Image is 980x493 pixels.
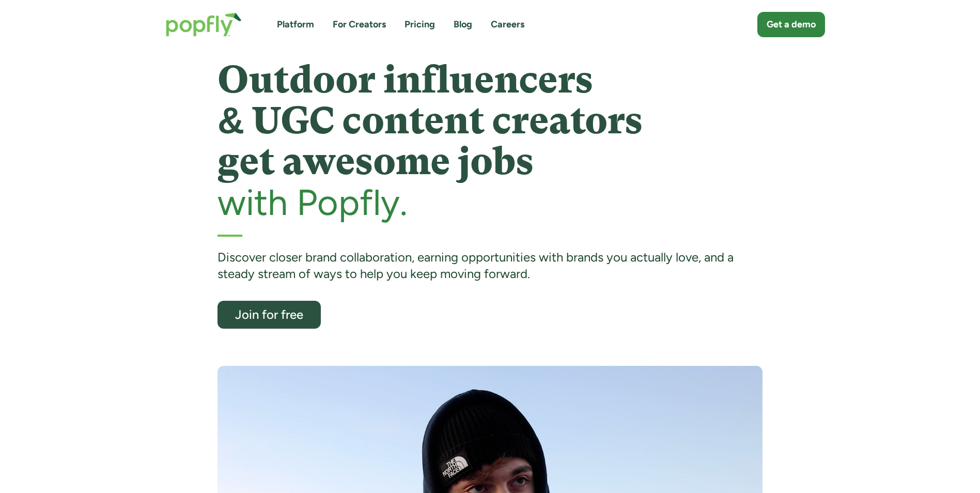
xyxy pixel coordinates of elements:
a: Platform [277,18,314,31]
a: For Creators [333,18,386,31]
div: Get a demo [767,18,816,31]
a: home [155,2,252,47]
a: Blog [454,18,472,31]
a: Get a demo [757,12,825,37]
h2: with Popfly. [217,182,763,222]
h1: Outdoor influencers & UGC content creators get awesome jobs [217,59,763,182]
div: Join for free [227,308,312,321]
div: Discover closer brand collaboration, earning opportunities with brands you actually love, and a s... [217,249,763,283]
a: Join for free [217,301,321,329]
a: Pricing [405,18,435,31]
a: Careers [491,18,524,31]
